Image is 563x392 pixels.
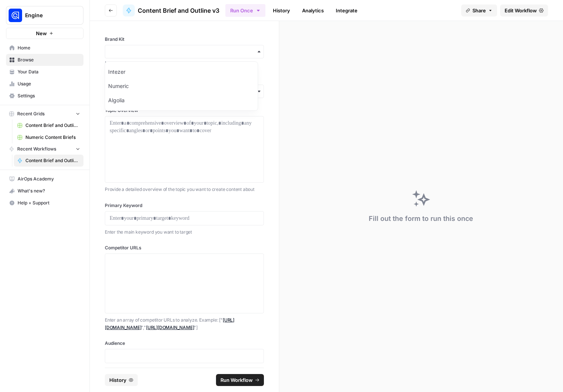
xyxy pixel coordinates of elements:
a: Content Brief and Outline v3 [123,4,219,16]
p: Provide a detailed overview of the topic you want to create content about [105,186,264,193]
a: Home [6,42,83,54]
span: Share [472,7,486,14]
a: Your Data [6,66,83,78]
button: What's new? [6,185,83,197]
span: Browse [18,57,80,63]
span: Content Brief and Outline v3 Grid (1) [25,122,80,129]
label: Primary Keyword [105,202,264,209]
span: Content Brief and Outline v3 [25,157,80,164]
div: Algolia [105,93,258,107]
div: What's new? [6,185,83,197]
button: Recent Grids [6,108,83,119]
a: Edit Workflow [500,4,548,16]
button: Help + Support [6,197,83,209]
label: Topic Overview [105,107,264,114]
span: AirOps Academy [18,176,80,182]
a: Numeric Content Briefs [14,131,83,143]
a: Analytics [298,4,328,16]
button: Workspace: Engine [6,6,83,25]
div: Fill out the form to run this once [369,213,473,224]
a: Settings [6,90,83,102]
span: Home [18,45,80,51]
a: History [268,4,295,16]
img: Engine Logo [9,9,22,22]
button: Run Workflow [216,374,264,386]
a: AirOps Academy [6,173,83,185]
p: Enter an array of competitor URLs to analyze. Example: [" ", " "] [105,316,264,331]
a: [URL][DOMAIN_NAME] [105,317,234,330]
button: History [105,374,138,386]
span: Run Workflow [220,376,253,384]
span: Recent Workflows [17,146,56,152]
span: Recent Grids [17,110,45,117]
button: New [6,28,83,39]
span: Help + Support [18,200,80,206]
span: History [109,376,127,384]
div: Intezer [105,65,258,79]
span: New [36,30,47,37]
a: [URL][DOMAIN_NAME] [146,325,194,330]
button: Run Once [225,4,265,17]
p: Enter the main keyword you want to target [105,228,264,236]
span: Edit Workflow [505,7,537,14]
label: Brand Kit [105,36,264,43]
div: Numeric [105,79,258,93]
a: Content Brief and Outline v3 [14,155,83,167]
a: Integrate [331,4,362,16]
a: Browse [6,54,83,66]
span: Numeric Content Briefs [25,134,80,141]
span: Usage [18,80,80,87]
button: Recent Workflows [6,143,83,155]
a: Manage Brand Kits [105,60,264,67]
a: Usage [6,78,83,90]
label: Competitor URLs [105,244,264,251]
span: Settings [18,92,80,99]
span: Engine [25,12,70,19]
a: Content Brief and Outline v3 Grid (1) [14,119,83,131]
span: Your Data [18,69,80,75]
button: Share [461,4,497,16]
label: Audience [105,340,264,347]
span: Content Brief and Outline v3 [138,6,219,15]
